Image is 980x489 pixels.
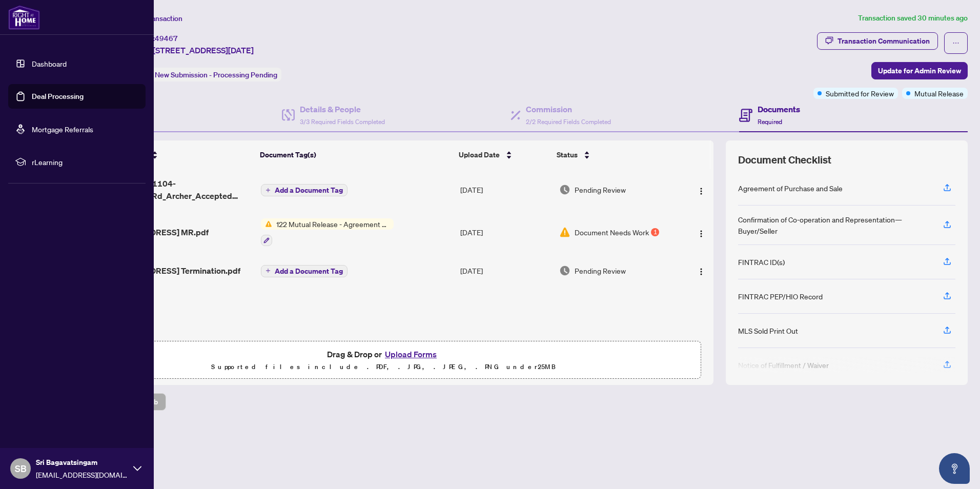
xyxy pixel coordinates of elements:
[15,461,27,476] span: SB
[456,254,555,287] td: [DATE]
[878,63,961,79] span: Update for Admin Review
[526,103,611,115] h4: Commission
[817,32,938,50] button: Transaction Communication
[559,265,570,276] img: Document Status
[36,457,128,468] span: Sri Bagavatsingam
[758,118,782,126] span: Required
[738,182,843,194] div: Agreement of Purchase and Sale
[871,62,968,79] button: Update for Admin Review
[456,210,555,254] td: [DATE]
[738,325,798,336] div: MLS Sold Print Out
[261,265,348,277] button: Add a Document Tag
[738,256,785,268] div: FINTRAC ID(s)
[101,226,209,238] span: [STREET_ADDRESS] MR.pdf
[72,361,695,373] p: Supported files include .PDF, .JPG, .JPEG, .PNG under 25 MB
[300,118,385,126] span: 3/3 Required Fields Completed
[826,88,894,99] span: Submitted for Review
[455,140,553,169] th: Upload Date
[127,44,254,56] span: [DATE][STREET_ADDRESS][DATE]
[36,469,128,480] span: [EMAIL_ADDRESS][DOMAIN_NAME]
[155,70,277,79] span: New Submission - Processing Pending
[261,218,272,230] img: Status Icon
[261,218,394,246] button: Status Icon122 Mutual Release - Agreement of Purchase and Sale
[651,228,659,236] div: 1
[266,188,271,193] span: plus
[155,34,178,43] span: 49467
[459,149,500,160] span: Upload Date
[8,5,40,30] img: logo
[559,227,570,238] img: Document Status
[914,88,964,99] span: Mutual Release
[575,265,626,276] span: Pending Review
[32,125,93,134] a: Mortgage Referrals
[127,68,281,81] div: Status:
[272,218,394,230] span: 122 Mutual Release - Agreement of Purchase and Sale
[697,187,705,195] img: Logo
[101,177,253,202] span: 10_11_2025-1104-1440_Heron_Rd_Archer_Accepted _APS.pdf
[858,12,968,24] article: Transaction saved 30 minutes ago
[261,264,348,277] button: Add a Document Tag
[261,184,348,197] button: Add a Document Tag
[693,181,709,198] button: Logo
[575,227,649,238] span: Document Needs Work
[557,149,578,160] span: Status
[697,268,705,276] img: Logo
[261,184,348,196] button: Add a Document Tag
[256,140,455,169] th: Document Tag(s)
[101,264,240,277] span: [STREET_ADDRESS] Termination.pdf
[66,341,701,379] span: Drag & Drop orUpload FormsSupported files include .PDF, .JPG, .JPEG, .PNG under25MB
[300,103,385,115] h4: Details & People
[693,224,709,240] button: Logo
[526,118,611,126] span: 2/2 Required Fields Completed
[559,184,570,195] img: Document Status
[266,268,271,273] span: plus
[697,230,705,238] img: Logo
[939,453,970,484] button: Open asap
[32,59,67,68] a: Dashboard
[382,348,440,361] button: Upload Forms
[32,156,138,168] span: rLearning
[456,169,555,210] td: [DATE]
[738,291,823,302] div: FINTRAC PEP/HIO Record
[97,140,256,169] th: (3) File Name
[275,268,343,275] span: Add a Document Tag
[758,103,800,115] h4: Documents
[327,348,440,361] span: Drag & Drop or
[32,92,84,101] a: Deal Processing
[275,187,343,194] span: Add a Document Tag
[838,33,930,49] div: Transaction Communication
[128,14,182,23] span: View Transaction
[693,262,709,279] button: Logo
[553,140,676,169] th: Status
[575,184,626,195] span: Pending Review
[952,39,959,47] span: ellipsis
[738,214,931,236] div: Confirmation of Co-operation and Representation—Buyer/Seller
[738,153,831,167] span: Document Checklist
